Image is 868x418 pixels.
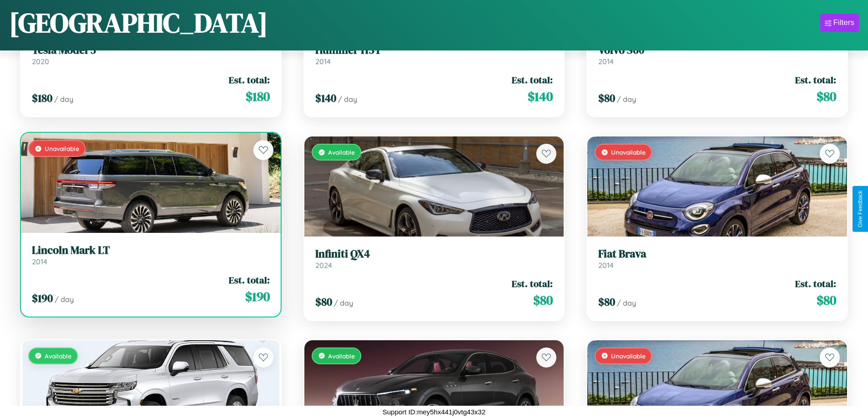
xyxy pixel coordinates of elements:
span: Unavailable [45,145,79,152]
span: 2014 [32,257,47,266]
button: Filters [820,14,859,32]
span: / day [617,298,636,307]
span: $ 190 [245,287,270,306]
h3: Volvo S60 [598,44,836,57]
p: Support ID: mey5hx441j0vtg43x32 [383,406,486,418]
h1: [GEOGRAPHIC_DATA] [9,4,268,41]
div: Filters [833,18,854,27]
span: 2014 [598,57,614,66]
a: Fiat Brava2014 [598,247,836,270]
h3: Lincoln Mark LT [32,244,270,257]
a: Lincoln Mark LT2014 [32,244,270,266]
a: Volvo S602014 [598,44,836,66]
span: Est. total: [229,73,270,86]
span: / day [54,95,73,104]
span: Est. total: [229,273,270,287]
span: 2014 [598,261,614,270]
span: $ 140 [315,91,336,106]
span: $ 80 [598,91,615,106]
span: 2024 [315,261,332,270]
span: Est. total: [512,277,553,290]
span: / day [617,95,636,104]
span: Available [328,352,355,360]
span: $ 80 [598,294,615,309]
span: Est. total: [795,73,836,86]
span: 2020 [32,57,49,66]
h3: Tesla Model 3 [32,44,270,57]
span: $ 180 [246,87,270,106]
span: / day [334,298,353,307]
span: Available [328,148,355,156]
span: $ 140 [528,87,553,106]
span: $ 80 [817,87,836,106]
span: 2014 [315,57,331,66]
div: Give Feedback [857,191,863,227]
span: $ 80 [533,291,553,309]
span: Est. total: [512,73,553,86]
a: Infiniti QX42024 [315,247,553,270]
span: Available [45,352,72,360]
span: Unavailable [611,352,646,360]
h3: Infiniti QX4 [315,247,553,261]
a: Tesla Model 32020 [32,44,270,66]
span: $ 80 [315,294,332,309]
a: Hummer H3T2014 [315,44,553,66]
span: Est. total: [795,277,836,290]
h3: Hummer H3T [315,44,553,57]
span: / day [338,95,357,104]
h3: Fiat Brava [598,247,836,261]
span: / day [55,295,74,304]
span: $ 190 [32,291,53,306]
span: Unavailable [611,148,646,156]
span: $ 80 [817,291,836,309]
span: $ 180 [32,91,52,106]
